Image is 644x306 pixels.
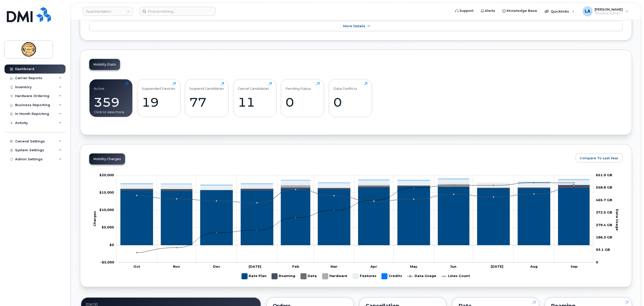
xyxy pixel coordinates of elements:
[142,82,176,114] a: Suspended Devices19
[615,209,619,231] tspan: Data Usage
[576,154,623,163] button: Compare To Last Year
[499,6,541,16] a: Knowledge Base
[142,82,175,90] div: Suspended Devices
[596,223,612,227] tspan: 279.4 GB
[142,95,176,110] div: 19
[333,82,367,114] a: Data Conflicts0
[102,225,114,229] g: $0
[249,264,261,268] tspan: [DATE]
[82,7,133,16] a: Tsuut'ina Nation
[491,264,503,268] tspan: [DATE]
[213,264,220,268] tspan: Dec
[580,156,619,161] span: Compare To Last Year
[139,7,216,16] input: Find something...
[94,110,128,114] div: Click to view more
[242,271,267,281] g: Rate Plan
[596,173,612,177] tspan: 651.9 GB
[99,208,114,212] tspan: $10,000
[94,95,128,110] div: 359
[100,260,114,264] tspan: -$5,000
[99,190,114,194] tspan: $15,000
[238,95,272,110] div: 11
[322,271,348,281] g: Hardware
[441,271,470,281] g: Lines Count
[92,211,96,226] tspan: Charges
[100,260,114,264] g: $0
[286,95,320,110] div: 0
[585,8,591,14] span: LA
[596,185,612,189] tspan: 558.8 GB
[596,248,610,252] tspan: 93.1 GB
[485,8,495,13] span: Alerts
[99,208,114,212] g: $0
[331,264,337,268] tspan: Mar
[133,264,140,268] tspan: Oct
[238,82,269,90] div: Cancel Candidates
[238,82,272,114] a: Cancel Candidates11
[242,271,470,281] g: Legend
[343,24,365,28] span: More Details
[173,264,180,268] tspan: Nov
[190,82,224,90] div: Suspend Candidates
[353,271,376,281] g: Features
[121,179,590,190] g: Features
[301,271,317,281] g: Data
[109,243,114,247] tspan: $0
[477,6,499,16] a: Alerts
[410,264,417,268] tspan: May
[541,6,578,16] div: Quicklinks
[595,11,623,15] span: Wireless Admin
[333,95,367,110] div: 0
[459,8,474,13] span: Support
[94,82,128,114] a: Active359Click to view more
[99,173,114,177] tspan: $20,000
[99,190,114,194] g: $0
[596,235,612,239] tspan: 186.3 GB
[507,8,537,13] span: Knowledge Base
[450,264,457,268] tspan: Jun
[571,264,578,268] tspan: Sep
[190,95,224,110] div: 77
[530,264,538,268] tspan: Aug
[121,187,590,245] g: Rate Plan
[596,210,612,214] tspan: 372.5 GB
[370,264,377,268] tspan: Apr
[596,260,598,264] tspan: 0
[596,198,612,202] tspan: 465.7 GB
[579,6,632,16] div: Lorraine Agustin
[190,82,224,114] a: Suspend Candidates77
[94,82,105,90] div: Active
[595,7,623,11] span: [PERSON_NAME]
[382,271,402,281] g: Credits
[292,264,299,268] tspan: Feb
[452,6,477,16] a: Support
[286,82,320,114] a: Pending Status0
[99,173,114,177] g: $0
[551,9,569,13] span: Quicklinks
[102,225,114,229] tspan: $5,000
[121,185,590,191] g: Roaming
[407,271,436,281] g: Data Usage
[286,82,311,90] div: Pending Status
[333,82,357,90] div: Data Conflicts
[272,271,296,281] g: Roaming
